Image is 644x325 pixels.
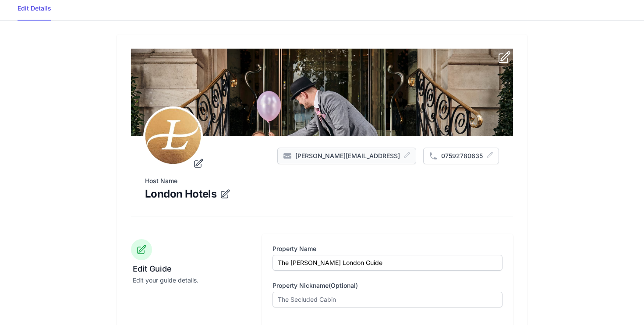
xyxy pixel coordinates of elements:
[272,281,502,290] label: Property Nickname(optional)
[131,49,513,256] img: TLLON_Stay_Offer_Family_Getaway_01.avif
[272,255,502,271] input: The Secluded Cabin
[145,108,201,164] img: images.jpeg
[133,264,250,274] h3: Edit Guide
[145,187,216,202] h1: London Hotels
[133,276,250,285] p: Edit your guide details.
[295,152,400,160] span: [PERSON_NAME][EMAIL_ADDRESS]
[18,4,51,21] a: Edit Details
[423,148,499,164] button: 07592780635
[441,152,483,160] span: 07592780635
[272,292,502,307] input: The Secluded Cabin
[277,148,416,164] button: [PERSON_NAME][EMAIL_ADDRESS]
[272,244,502,253] label: Property Name
[145,177,499,185] label: Host Name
